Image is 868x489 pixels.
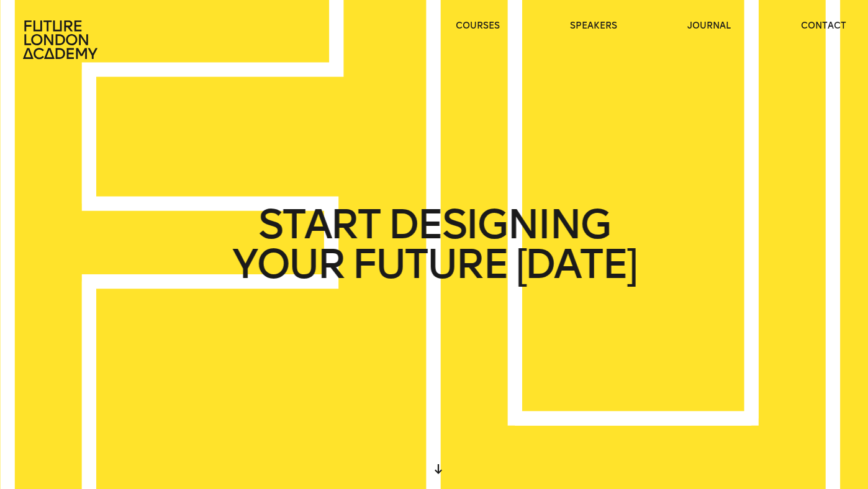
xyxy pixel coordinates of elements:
a: journal [687,20,731,32]
a: courses [456,20,500,32]
span: FUTURE [352,244,507,284]
span: START [258,205,380,244]
span: DESIGNING [388,205,610,244]
span: [DATE] [515,244,636,284]
a: contact [801,20,846,32]
span: YOUR [232,244,344,284]
a: speakers [570,20,617,32]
